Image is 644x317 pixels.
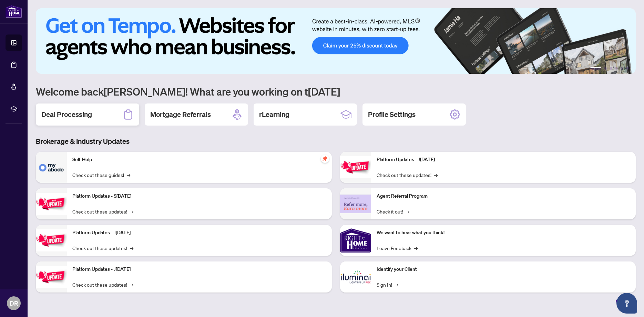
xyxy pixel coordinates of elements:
[414,244,418,252] span: →
[377,281,398,288] a: Sign In!→
[127,171,130,179] span: →
[377,244,418,252] a: Leave Feedback→
[340,156,371,178] img: Platform Updates - June 23, 2025
[616,293,637,314] button: Open asap
[72,156,326,164] p: Self-Help
[36,193,67,215] img: Platform Updates - September 16, 2025
[406,208,409,215] span: →
[377,266,631,273] p: Identify your Client
[590,67,601,70] button: 1
[615,67,618,70] button: 4
[377,192,631,200] p: Agent Referral Program
[621,67,623,70] button: 5
[130,244,133,252] span: →
[10,298,18,308] span: DR
[377,171,438,179] a: Check out these updates!→
[150,110,211,119] h2: Mortgage Referrals
[72,281,133,288] a: Check out these updates!→
[36,229,67,251] img: Platform Updates - July 21, 2025
[130,281,133,288] span: →
[72,171,130,179] a: Check out these guides!→
[72,208,133,215] a: Check out these updates!→
[626,67,629,70] button: 6
[377,156,631,164] p: Platform Updates - J[DATE]
[36,8,636,74] img: Slide 0
[72,266,326,273] p: Platform Updates - J[DATE]
[434,171,438,179] span: →
[377,208,409,215] a: Check it out!→
[604,67,607,70] button: 2
[72,192,326,200] p: Platform Updates - S[DATE]
[36,266,67,288] img: Platform Updates - July 8, 2025
[72,244,133,252] a: Check out these updates!→
[259,110,289,119] h2: rLearning
[395,281,398,288] span: →
[610,67,612,70] button: 3
[340,261,371,293] img: Identify your Client
[368,110,416,119] h2: Profile Settings
[36,85,636,98] h1: Welcome back[PERSON_NAME]! What are you working on t[DATE]
[6,5,22,18] img: logo
[321,155,329,163] span: pushpin
[377,229,631,237] p: We want to hear what you think!
[36,137,636,146] h3: Brokerage & Industry Updates
[130,208,133,215] span: →
[340,225,371,256] img: We want to hear what you think!
[72,229,326,237] p: Platform Updates - J[DATE]
[36,152,67,183] img: Self-Help
[41,110,92,119] h2: Deal Processing
[340,195,371,214] img: Agent Referral Program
